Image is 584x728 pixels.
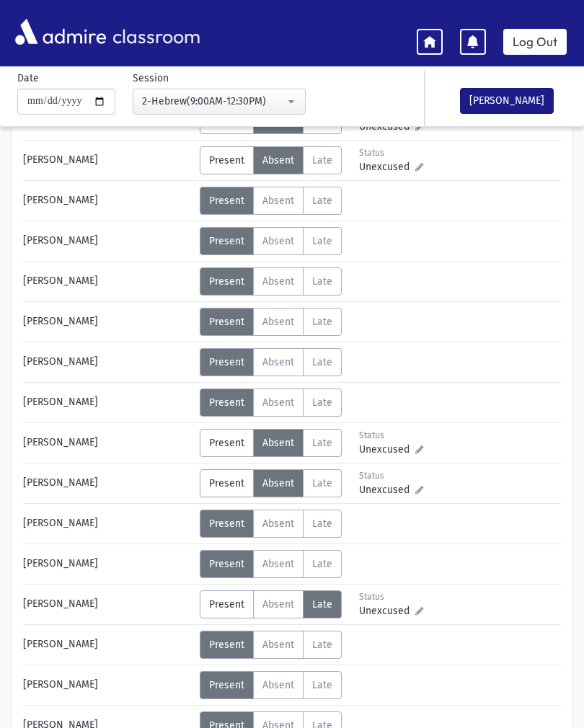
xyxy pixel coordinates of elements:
div: AttTypes [200,550,342,578]
span: Present [209,316,244,328]
div: [PERSON_NAME] [16,146,200,174]
div: AttTypes [200,146,342,174]
label: Session [133,71,169,86]
button: 2-Hebrew(9:00AM-12:30PM) [133,89,306,115]
span: Unexcused [359,159,415,174]
span: Late [312,235,332,247]
div: AttTypes [200,590,342,618]
div: AttTypes [200,308,342,336]
span: Present [209,518,244,530]
span: Absent [262,518,294,530]
span: Absent [262,154,294,167]
span: Present [209,275,244,288]
div: [PERSON_NAME] [16,429,200,457]
span: Unexcused [359,482,415,497]
span: Present [209,235,244,247]
span: Present [209,477,244,489]
span: Absent [262,598,294,611]
div: [PERSON_NAME] [16,308,200,336]
div: [PERSON_NAME] [16,671,200,699]
span: Present [209,639,244,651]
span: Late [312,396,332,409]
span: Late [312,518,332,530]
div: Status [359,469,423,482]
div: [PERSON_NAME] [16,590,200,618]
span: Unexcused [359,603,415,618]
span: Absent [262,275,294,288]
div: [PERSON_NAME] [16,267,200,296]
div: AttTypes [200,187,342,215]
a: Log Out [503,29,567,55]
div: [PERSON_NAME] [16,389,200,417]
span: Present [209,598,244,611]
span: Present [209,558,244,570]
div: AttTypes [200,348,342,376]
div: AttTypes [200,429,342,457]
div: AttTypes [200,267,342,296]
div: [PERSON_NAME] [16,227,200,255]
img: AdmirePro [12,15,110,48]
div: AttTypes [200,389,342,417]
span: Absent [262,316,294,328]
div: AttTypes [200,227,342,255]
span: Absent [262,558,294,570]
span: Late [312,275,332,288]
span: Present [209,437,244,449]
div: AttTypes [200,510,342,538]
span: Late [312,598,332,611]
span: Absent [262,639,294,651]
span: Present [209,154,244,167]
div: [PERSON_NAME] [16,510,200,538]
span: Absent [262,396,294,409]
span: Late [312,356,332,368]
span: Late [312,316,332,328]
span: Late [312,639,332,651]
span: Late [312,437,332,449]
span: Absent [262,477,294,489]
span: Absent [262,235,294,247]
span: Present [209,356,244,368]
span: Present [209,396,244,409]
div: Status [359,146,423,159]
button: [PERSON_NAME] [460,88,554,114]
span: Late [312,558,332,570]
span: classroom [110,13,200,51]
div: Status [359,429,423,442]
span: Absent [262,195,294,207]
div: [PERSON_NAME] [16,550,200,578]
div: [PERSON_NAME] [16,631,200,659]
div: [PERSON_NAME] [16,469,200,497]
div: AttTypes [200,631,342,659]
div: [PERSON_NAME] [16,187,200,215]
div: AttTypes [200,469,342,497]
span: Absent [262,437,294,449]
span: Unexcused [359,442,415,457]
div: [PERSON_NAME] [16,348,200,376]
div: Status [359,590,423,603]
span: Present [209,195,244,207]
span: Late [312,195,332,207]
span: Late [312,477,332,489]
label: Date [17,71,39,86]
span: Absent [262,356,294,368]
div: 2-Hebrew(9:00AM-12:30PM) [142,94,285,109]
span: Late [312,154,332,167]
